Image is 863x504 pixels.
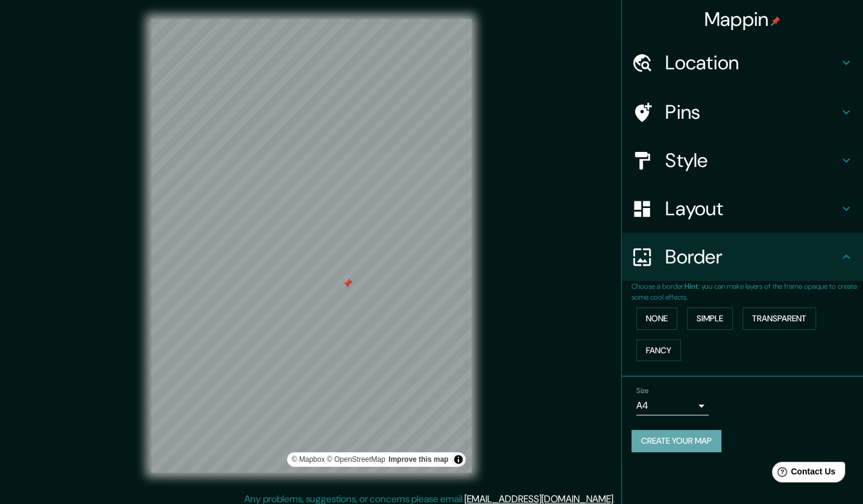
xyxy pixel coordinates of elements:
[704,7,781,31] h4: Mappin
[756,457,850,491] iframe: Help widget launcher
[622,88,863,136] div: Pins
[388,455,448,464] a: Map feedback
[631,281,863,303] p: Choose a border. : you can make layers of the frame opaque to create some cool effects.
[665,197,839,221] h4: Layout
[665,51,839,75] h4: Location
[631,430,721,452] button: Create your map
[622,136,863,184] div: Style
[684,282,698,291] b: Hint
[151,19,472,473] canvas: Map
[665,100,839,124] h4: Pins
[636,386,649,396] label: Size
[622,39,863,87] div: Location
[665,245,839,269] h4: Border
[636,396,709,415] div: A4
[327,455,385,464] a: OpenStreetMap
[687,307,733,330] button: Simple
[742,307,816,330] button: Transparent
[636,307,677,330] button: None
[665,148,839,172] h4: Style
[622,184,863,233] div: Layout
[636,339,681,362] button: Fancy
[451,452,466,467] button: Toggle attribution
[771,16,780,26] img: pin-icon.png
[622,233,863,281] div: Border
[292,455,325,464] a: Mapbox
